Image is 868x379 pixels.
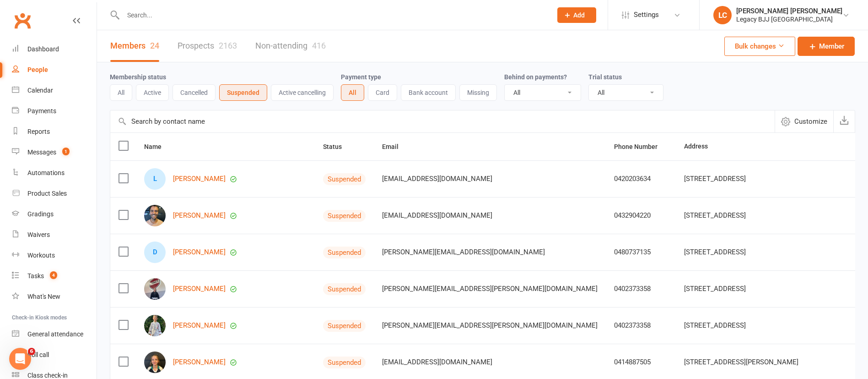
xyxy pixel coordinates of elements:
div: Product Sales [27,190,67,197]
div: Automations [27,169,65,176]
div: Suspended [323,320,366,332]
a: [PERSON_NAME] [173,212,226,220]
a: [PERSON_NAME] [173,285,226,293]
div: Payments [27,107,56,115]
span: Name [144,143,172,150]
button: Cancelled [173,84,216,101]
a: What's New [12,286,97,307]
a: Dashboard [12,39,97,60]
div: Waivers [27,231,50,238]
span: [EMAIL_ADDRESS][DOMAIN_NAME] [382,207,492,224]
div: Gradings [27,210,54,218]
span: 1 [62,148,70,155]
span: Add [573,11,585,19]
a: Waivers [12,225,97,245]
button: Customize [775,110,833,132]
span: 6 [28,348,35,355]
a: Non-attending416 [255,30,326,62]
label: Payment type [341,73,381,81]
button: Active cancelling [271,84,334,101]
button: Email [382,141,409,152]
span: Phone Number [614,143,668,150]
div: Calendar [27,87,53,94]
div: Suspended [323,247,366,258]
div: 0420203634 [614,175,668,183]
div: Dylan [144,242,166,263]
div: 0432904220 [614,212,668,220]
span: Settings [634,5,659,25]
a: Automations [12,163,97,183]
div: Suspended [323,210,366,222]
a: [PERSON_NAME] [173,322,226,330]
button: Bulk changes [724,37,795,56]
a: General attendance kiosk mode [12,324,97,345]
div: 24 [150,41,159,50]
a: Payments [12,101,97,121]
div: General attendance [27,330,83,338]
span: [PERSON_NAME][EMAIL_ADDRESS][DOMAIN_NAME] [382,243,545,261]
button: Phone Number [614,141,668,152]
span: 4 [50,271,57,279]
div: Roll call [27,351,49,358]
span: Email [382,143,409,150]
button: Status [323,141,352,152]
span: [EMAIL_ADDRESS][DOMAIN_NAME] [382,353,492,371]
a: [PERSON_NAME] [173,358,226,366]
a: Members24 [110,30,159,62]
img: Margie [144,278,166,300]
span: Status [323,143,352,150]
div: [PERSON_NAME] [PERSON_NAME] [736,7,842,15]
div: People [27,66,48,73]
div: 0402373358 [614,285,668,293]
a: Messages 1 [12,142,97,163]
a: Calendar [12,80,97,101]
div: Dashboard [27,45,59,53]
span: [EMAIL_ADDRESS][DOMAIN_NAME] [382,170,492,187]
div: LC [713,6,732,24]
div: 0402373358 [614,322,668,330]
label: Trial status [588,73,622,81]
div: Legacy BJJ [GEOGRAPHIC_DATA] [736,15,842,23]
a: Gradings [12,204,97,225]
div: 0480737135 [614,248,668,256]
div: 2163 [219,41,237,50]
span: [PERSON_NAME][EMAIL_ADDRESS][PERSON_NAME][DOMAIN_NAME] [382,280,598,297]
a: Member [798,37,855,56]
a: Roll call [12,345,97,365]
img: Cesar [144,205,166,226]
div: Tasks [27,272,44,280]
button: Missing [459,84,497,101]
button: All [341,84,364,101]
a: People [12,60,97,80]
div: Suspended [323,173,366,185]
a: Workouts [12,245,97,266]
label: Membership status [110,73,166,81]
div: Class check-in [27,372,68,379]
a: Reports [12,121,97,142]
button: Name [144,141,172,152]
input: Search... [120,9,545,22]
div: Messages [27,148,56,156]
button: Add [557,7,596,23]
div: Suspended [323,283,366,295]
input: Search by contact name [110,110,775,132]
img: Nicole [144,352,166,373]
span: [PERSON_NAME][EMAIL_ADDRESS][PERSON_NAME][DOMAIN_NAME] [382,317,598,334]
span: Customize [794,116,827,127]
a: Prospects2163 [178,30,237,62]
a: [PERSON_NAME] [173,248,226,256]
iframe: Intercom live chat [9,348,31,370]
div: What's New [27,293,60,300]
label: Behind on payments? [504,73,567,81]
button: Card [368,84,397,101]
span: Member [819,41,844,52]
div: Workouts [27,252,55,259]
div: Suspended [323,357,366,368]
a: Product Sales [12,183,97,204]
a: Tasks 4 [12,266,97,286]
button: Bank account [401,84,456,101]
a: Clubworx [11,9,34,32]
div: 416 [312,41,326,50]
button: Suspended [219,84,267,101]
button: All [110,84,132,101]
